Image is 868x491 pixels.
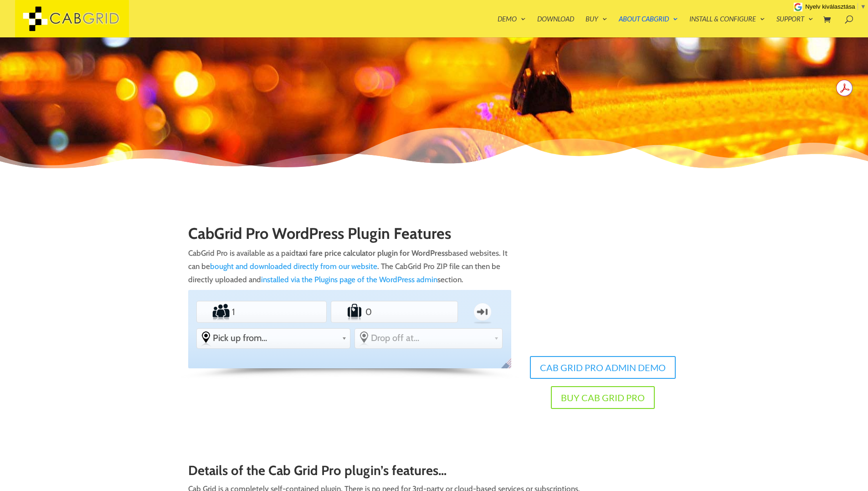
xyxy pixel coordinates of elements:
span: ▼ [860,3,866,10]
span: Drop off at... [371,332,490,343]
a: Nyelv kiválasztása​ [805,3,866,10]
a: Buy Cab Grid Pro [551,386,655,409]
a: CabGrid Taxi Plugin [15,13,129,22]
label: One-way [463,299,501,325]
strong: taxi fare price calculator plugin for WordPress [296,248,448,258]
div: Select the place the starting address falls within [197,329,350,347]
a: About CabGrid [619,16,678,37]
input: Number of Passengers [230,303,293,321]
a: Demo [498,16,526,37]
a: Install & Configure [689,16,765,37]
p: CabGrid Pro is available as a paid based websites. It can be . The CabGrid Pro ZIP file can then ... [188,247,511,286]
h2: Details of the Cab Grid Pro plugin’s features… [188,463,680,482]
a: Download [537,16,574,37]
a: Cab Grid Pro Admin Demo [530,356,676,379]
a: bought and downloaded directly from our website [210,262,377,271]
input: Number of Suitcases [364,303,426,321]
span: Nyelv kiválasztása [805,3,855,10]
label: Number of Passengers [198,303,230,321]
a: installed via the Plugins page of the WordPress admin [261,275,437,284]
iframe: What is Cab Grid?... Fare Price Calculator Plugin For Wordpress [526,262,680,349]
a: Buy [586,16,607,37]
label: Number of Suitcases [333,303,364,321]
div: Select the place the destination address is within [355,329,502,347]
span: Pick up from... [213,332,338,343]
a: Support [776,16,813,37]
span: English [499,357,518,376]
h1: CabGrid Pro WordPress Plugin Features [188,225,511,247]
